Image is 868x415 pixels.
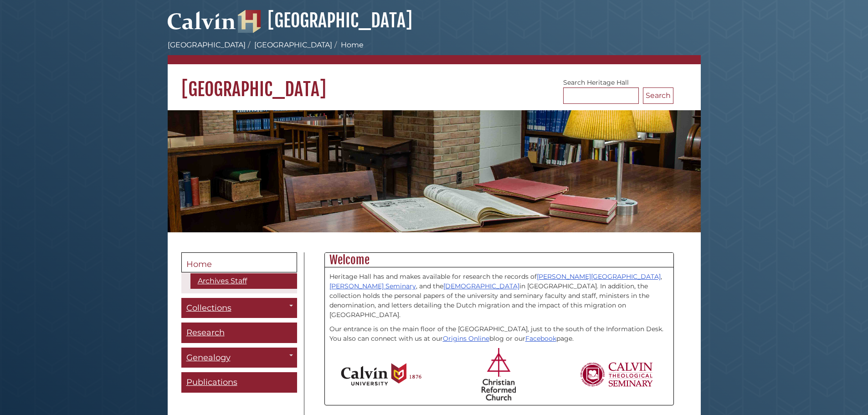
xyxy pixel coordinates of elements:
[525,334,556,343] a: Facebook
[329,282,416,290] a: [PERSON_NAME] Seminary
[537,272,661,281] a: [PERSON_NAME][GEOGRAPHIC_DATA]
[329,272,669,320] p: Heritage Hall has and makes available for research the records of , , and the in [GEOGRAPHIC_DATA...
[186,353,231,363] span: Genealogy
[186,303,231,313] span: Collections
[482,348,516,400] img: Christian Reformed Church
[341,363,421,386] img: Calvin University
[238,9,412,32] a: [GEOGRAPHIC_DATA]
[325,253,673,267] h2: Welcome
[254,41,332,49] a: [GEOGRAPHIC_DATA]
[168,64,701,101] h1: [GEOGRAPHIC_DATA]
[190,273,297,289] a: Archives Staff
[181,348,297,368] a: Genealogy
[186,328,225,338] span: Research
[186,259,212,269] span: Home
[443,282,519,290] a: [DEMOGRAPHIC_DATA]
[168,7,236,33] img: Calvin
[643,87,673,104] button: Search
[181,372,297,393] a: Publications
[168,41,246,49] a: [GEOGRAPHIC_DATA]
[168,40,701,64] nav: breadcrumb
[181,252,297,272] a: Home
[329,324,669,343] p: Our entrance is on the main floor of the [GEOGRAPHIC_DATA], just to the south of the Information ...
[181,298,297,318] a: Collections
[332,40,364,51] li: Home
[168,21,236,29] a: Calvin University
[181,323,297,343] a: Research
[186,377,237,387] span: Publications
[443,334,489,343] a: Origins Online
[580,362,653,387] img: Calvin Theological Seminary
[238,10,261,33] img: Hekman Library Logo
